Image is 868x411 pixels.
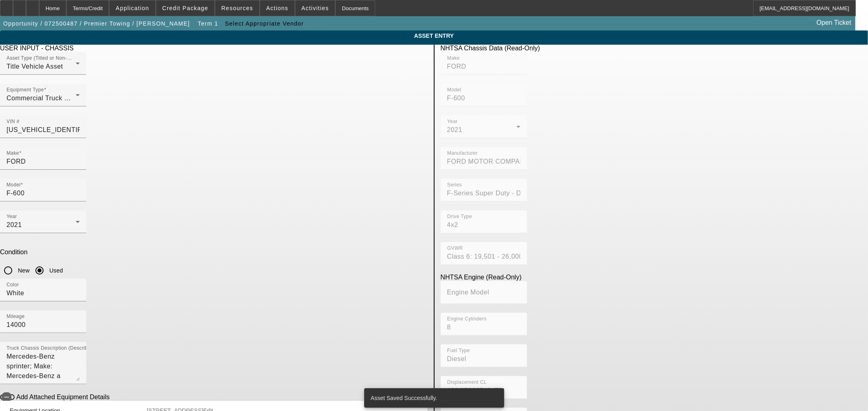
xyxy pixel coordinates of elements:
[260,0,295,16] button: Actions
[266,5,289,11] span: Actions
[48,266,63,275] label: Used
[836,5,860,9] span: Delete asset
[302,5,329,11] span: Activities
[7,119,20,124] mat-label: VIN #
[7,95,81,102] span: Commercial Truck Other
[7,314,25,319] mat-label: Mileage
[447,214,472,219] mat-label: Drive Type
[6,32,862,39] span: ASSET ENTRY
[447,87,461,93] mat-label: Model
[813,16,855,30] a: Open Ticket
[162,5,208,11] span: Credit Package
[447,246,463,251] mat-label: GVWR
[447,151,478,156] mat-label: Manufacturer
[447,380,487,385] mat-label: Displacement CL
[7,56,81,61] mat-label: Asset Type (Titled or Non-Titled)
[7,221,22,228] span: 2021
[3,20,190,27] span: Opportunity / 072500487 / Premier Towing / [PERSON_NAME]
[198,20,218,27] span: Term 1
[447,182,462,188] mat-label: Series
[223,16,306,31] button: Select Appropriate Vendor
[116,5,149,11] span: Application
[7,87,44,93] mat-label: Equipment Type
[215,0,259,16] button: Resources
[364,388,501,408] div: Asset Saved Successfully.
[16,266,30,275] label: New
[7,151,19,156] mat-label: Make
[7,63,63,70] span: Title Vehicle Asset
[295,0,335,16] button: Activities
[156,0,214,16] button: Credit Package
[447,348,470,353] mat-label: Fuel Type
[221,5,253,11] span: Resources
[7,282,19,288] mat-label: Color
[447,289,490,296] mat-label: Engine Model
[447,56,460,61] mat-label: Make
[447,119,458,124] mat-label: Year
[109,0,155,16] button: Application
[15,394,109,401] label: Add Attached Equipment Details
[447,316,487,322] mat-label: Engine Cylinders
[195,16,221,31] button: Term 1
[7,346,144,351] mat-label: Truck Chassis Description (Describe the truck chassis only)
[7,182,21,188] mat-label: Model
[225,20,304,27] span: Select Appropriate Vendor
[7,214,17,219] mat-label: Year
